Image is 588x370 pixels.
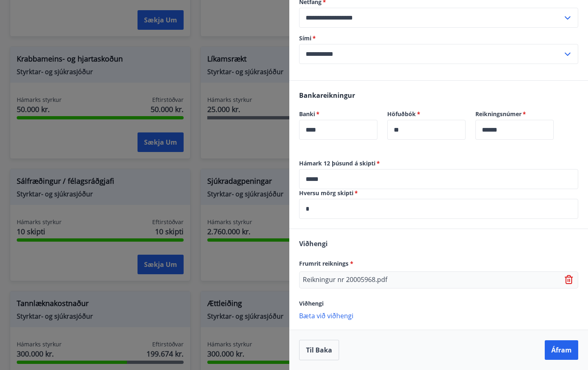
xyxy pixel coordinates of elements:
p: Reikningur nr 20005968.pdf [303,275,387,285]
label: Sími [299,34,578,42]
label: Reikningsnúmer [475,110,554,118]
span: Bankareikningur [299,91,355,100]
div: Hversu mörg skipti [299,199,578,219]
label: Höfuðbók [387,110,466,118]
label: Banki [299,110,377,118]
span: Viðhengi [299,239,328,248]
button: Áfram [545,340,578,360]
div: Hámark 12 þúsund á skipti [299,169,578,189]
button: Til baka [299,340,339,360]
span: Viðhengi [299,300,324,307]
label: Hámark 12 þúsund á skipti [299,159,578,167]
p: Bæta við viðhengi [299,311,578,319]
span: Frumrit reiknings [299,260,353,267]
label: Hversu mörg skipti [299,189,578,197]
